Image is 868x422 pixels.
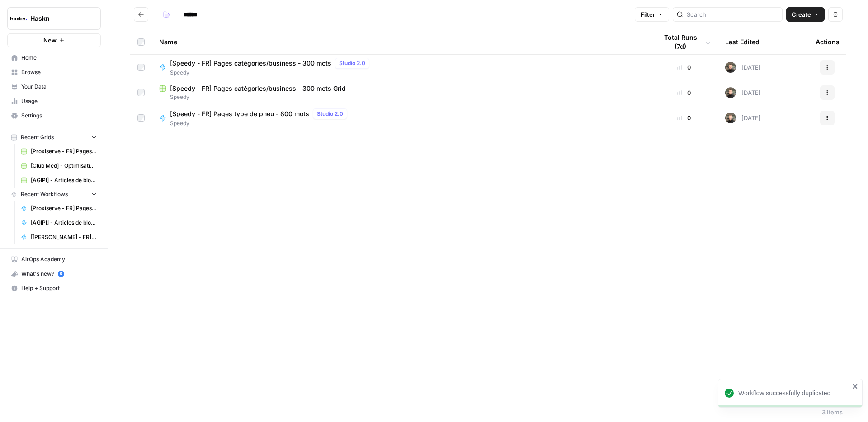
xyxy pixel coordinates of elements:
button: What's new? 5 [7,267,101,281]
a: Home [7,51,101,65]
div: 0 [657,113,711,122]
span: AirOps Academy [21,255,97,263]
button: Filter [635,7,669,22]
span: [AGIPI] - Articles de blog - Optimisations Grid [31,176,97,184]
a: Browse [7,65,101,80]
a: [[PERSON_NAME] - FR] - articles de blog (optimisation) [17,230,101,244]
a: Usage [7,94,101,108]
span: Usage [21,97,97,105]
div: Last Edited [725,29,759,54]
span: Studio 2.0 [339,59,365,67]
span: Speedy [170,69,373,77]
span: Settings [21,112,97,120]
span: Haskn [30,14,85,23]
span: Recent Workflows [21,190,68,198]
span: Help + Support [21,284,97,292]
span: [Proxiserve - FR] Pages catégories - 800 mots sans FAQ Grid [31,147,97,155]
div: 3 Items [822,408,843,417]
a: AirOps Academy [7,252,101,267]
img: udf09rtbz9abwr5l4z19vkttxmie [725,113,736,123]
span: [[PERSON_NAME] - FR] - articles de blog (optimisation) [31,233,97,241]
span: [Club Med] - Optimisation + FAQ Grid [31,162,97,170]
button: New [7,33,101,47]
a: [Speedy - FR] Pages catégories/business - 300 mots GridSpeedy [159,84,643,101]
span: Home [21,54,97,62]
div: [DATE] [725,62,761,73]
a: [Proxiserve - FR] Pages catégories - 800 mots sans FAQ Grid [17,144,101,159]
img: Haskn Logo [10,10,27,27]
span: Browse [21,68,97,76]
span: New [43,36,57,45]
a: 5 [58,271,64,277]
a: [Speedy - FR] Pages type de pneu - 800 motsStudio 2.0Speedy [159,108,643,127]
a: Settings [7,108,101,123]
span: Studio 2.0 [317,110,343,118]
span: Recent Grids [21,133,54,141]
div: Name [159,29,643,54]
text: 5 [60,272,62,276]
div: 0 [657,88,711,97]
div: What's new? [8,267,100,281]
button: Workspace: Haskn [7,7,101,30]
span: Create [792,10,811,19]
button: Help + Support [7,281,101,295]
button: close [852,383,859,390]
span: Filter [641,10,655,19]
span: Speedy [170,119,351,127]
div: [DATE] [725,87,761,98]
button: Recent Grids [7,131,101,144]
a: [Proxiserve - FR] Pages catégories - 800 mots sans FAQ [17,201,101,216]
img: udf09rtbz9abwr5l4z19vkttxmie [725,87,736,98]
button: Recent Workflows [7,188,101,201]
div: [DATE] [725,113,761,123]
span: [Speedy - FR] Pages type de pneu - 800 mots [170,109,309,118]
span: Your Data [21,83,97,91]
span: [AGIPI] - Articles de blog - Optimisations [31,219,97,227]
img: udf09rtbz9abwr5l4z19vkttxmie [725,62,736,73]
button: Go back [134,7,148,22]
span: [Proxiserve - FR] Pages catégories - 800 mots sans FAQ [31,204,97,212]
a: [AGIPI] - Articles de blog - Optimisations Grid [17,173,101,188]
span: [Speedy - FR] Pages catégories/business - 300 mots Grid [170,84,346,93]
div: 0 [657,63,711,72]
div: Total Runs (7d) [657,29,711,54]
input: Search [687,10,778,19]
a: [AGIPI] - Articles de blog - Optimisations [17,216,101,230]
div: Workflow successfully duplicated [738,389,849,398]
a: Your Data [7,80,101,94]
div: Actions [816,29,840,54]
a: [Club Med] - Optimisation + FAQ Grid [17,159,101,173]
span: [Speedy - FR] Pages catégories/business - 300 mots [170,59,331,68]
a: [Speedy - FR] Pages catégories/business - 300 motsStudio 2.0Speedy [159,58,643,77]
span: Speedy [159,93,643,101]
button: Create [786,7,825,22]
